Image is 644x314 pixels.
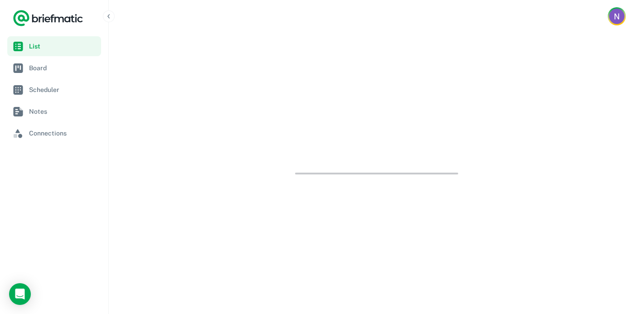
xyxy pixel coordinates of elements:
a: Logo [13,9,83,27]
a: Board [7,58,101,78]
a: List [7,36,101,56]
button: Account button [608,7,626,25]
span: Connections [29,128,97,138]
a: Connections [7,123,101,143]
span: Notes [29,106,97,116]
a: Notes [7,101,101,121]
a: Scheduler [7,80,101,100]
div: Load Chat [9,283,31,305]
span: List [29,41,97,51]
span: Board [29,63,97,73]
img: Nataleh Nicole [609,9,625,24]
span: Scheduler [29,85,97,95]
